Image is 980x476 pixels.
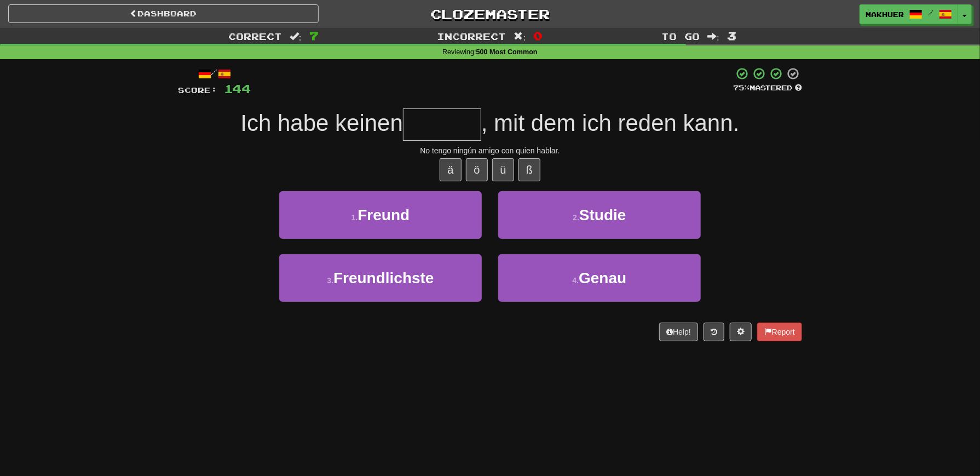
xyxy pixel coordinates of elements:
[704,323,724,341] button: Round history (alt+y)
[279,191,482,239] button: 1.Freund
[707,32,719,41] span: :
[579,269,626,286] span: Genau
[476,48,538,56] strong: 500 Most Common
[733,83,750,92] span: 75 %
[178,145,802,156] div: No tengo ningún amigo con quien hablar.
[727,29,736,42] span: 3
[309,29,319,42] span: 7
[279,254,482,302] button: 3.Freundlichste
[498,191,701,239] button: 2.Studie
[866,9,904,19] span: makhuer
[333,269,434,286] span: Freundlichste
[228,31,282,42] span: Correct
[178,85,217,95] span: Score:
[466,158,488,181] button: ö
[498,254,701,302] button: 4.Genau
[514,32,526,41] span: :
[659,323,698,341] button: Help!
[437,31,506,42] span: Incorrect
[481,110,740,136] span: , mit dem ich reden kann.
[240,110,403,136] span: Ich habe keinen
[8,4,319,23] a: Dashboard
[518,158,540,181] button: ß
[579,207,626,223] span: Studie
[573,213,579,222] small: 2 .
[573,276,579,285] small: 4 .
[358,207,410,223] span: Freund
[928,9,933,16] span: /
[757,323,802,341] button: Report
[335,4,645,24] a: Clozemaster
[533,29,543,42] span: 0
[492,158,514,181] button: ü
[224,82,251,95] span: 144
[351,213,358,222] small: 1 .
[661,31,700,42] span: To go
[860,4,958,24] a: makhuer /
[440,158,462,181] button: ä
[327,276,333,285] small: 3 .
[178,67,251,81] div: /
[290,32,302,41] span: :
[733,83,802,93] div: Mastered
